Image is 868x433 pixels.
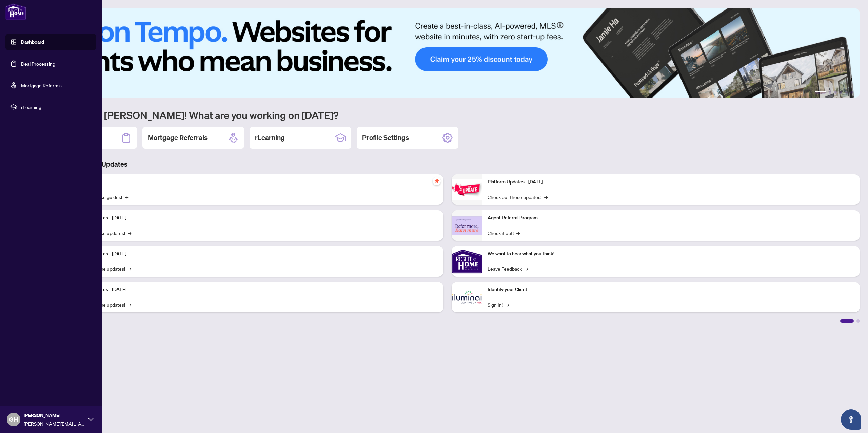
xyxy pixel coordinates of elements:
p: Self-Help [71,178,438,186]
img: Agent Referral Program [452,216,482,235]
a: Mortgage Referrals [21,82,62,88]
a: Leave Feedback→ [488,265,528,273]
h2: rLearning [255,133,285,143]
p: Platform Updates - [DATE] [488,178,854,186]
span: → [544,193,548,201]
span: → [128,301,131,308]
button: Open asap [841,409,861,430]
a: Deal Processing [21,61,55,67]
p: Agent Referral Program [488,214,854,222]
img: We want to hear what you think! [452,246,482,277]
span: → [128,229,131,237]
img: Platform Updates - June 23, 2025 [452,179,482,200]
p: Platform Updates - [DATE] [71,214,438,222]
span: → [525,265,528,273]
h3: Brokerage & Industry Updates [35,159,860,169]
span: GH [9,415,18,424]
span: → [125,193,128,201]
button: 1 [815,91,826,94]
button: 2 [829,91,831,94]
span: → [506,301,509,308]
span: [PERSON_NAME] [24,412,85,419]
button: 5 [845,91,848,94]
p: We want to hear what you think! [488,250,854,258]
span: rLearning [21,103,92,111]
button: 3 [834,91,837,94]
h1: Welcome back [PERSON_NAME]! What are you working on [DATE]? [35,109,860,122]
p: Identify your Client [488,286,854,294]
h2: Profile Settings [362,133,409,143]
p: Platform Updates - [DATE] [71,250,438,258]
span: pushpin [433,177,441,185]
img: logo [5,3,26,20]
a: Check it out!→ [488,229,520,237]
a: Sign In!→ [488,301,509,308]
a: Check out these updates!→ [488,193,548,201]
p: Platform Updates - [DATE] [71,286,438,294]
h2: Mortgage Referrals [148,133,208,143]
a: Dashboard [21,39,44,45]
span: [PERSON_NAME][EMAIL_ADDRESS][DOMAIN_NAME] [24,420,85,427]
button: 6 [850,91,853,94]
img: Slide 0 [35,8,860,98]
button: 4 [840,91,842,94]
span: → [516,229,520,237]
img: Identify your Client [452,282,482,312]
span: → [128,265,131,273]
